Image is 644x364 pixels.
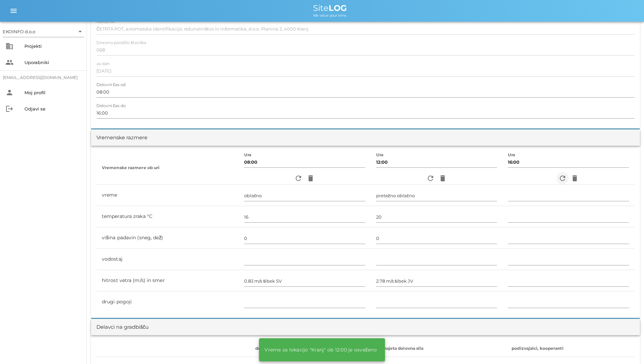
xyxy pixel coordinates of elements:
[571,174,579,182] i: delete
[294,174,302,182] i: refresh
[508,153,515,158] label: Ura
[3,28,35,35] div: EKOINFO d.o.o
[96,134,147,142] div: Vremenske razmere
[10,7,18,15] i: menu
[244,153,252,158] label: Ura
[307,174,315,182] i: delete
[96,291,239,312] td: drugi pogoji
[5,105,14,113] i: logout
[313,3,347,13] span: Site
[3,26,84,37] div: EKOINFO d.o.o
[5,88,14,97] i: person
[96,249,239,270] td: vodostaj
[96,82,126,87] label: Delovni čas od
[5,42,14,50] i: business
[547,291,644,364] iframe: Chat Widget
[96,270,239,291] td: hitrost vetra (m/s) in smer
[250,341,378,357] th: delovna sila izvajalca
[5,58,14,66] i: people
[76,27,84,36] i: arrow_drop_down
[506,341,634,357] th: podizvajalci, kooperanti
[96,323,149,331] div: Delavci na gradbišču
[96,40,146,45] label: Dnevno poročilo številka
[376,153,384,158] label: Ura
[96,19,114,24] label: Naročnik
[96,206,239,227] td: temperatura zraka °C
[426,174,435,182] i: refresh
[378,341,507,357] th: najeta dolovna sila
[329,3,347,13] b: LOG
[24,90,81,95] div: Moj profil
[24,60,81,65] div: Uporabniki
[439,174,447,182] i: delete
[24,106,81,112] div: Odjavi se
[96,151,239,185] th: Vremenske razmere ob uri
[547,291,644,364] div: Pripomoček za klepet
[96,103,126,108] label: Delovni čas do
[24,43,81,49] div: Projekti
[558,174,567,182] i: refresh
[96,61,110,66] label: za dan
[96,185,239,206] td: vreme
[96,227,239,249] td: višina padavin (sneg, dež)
[313,13,347,18] span: We value your time.
[259,342,382,358] div: Vreme za lokacijo "Kranj" ob 12:00 je osveženo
